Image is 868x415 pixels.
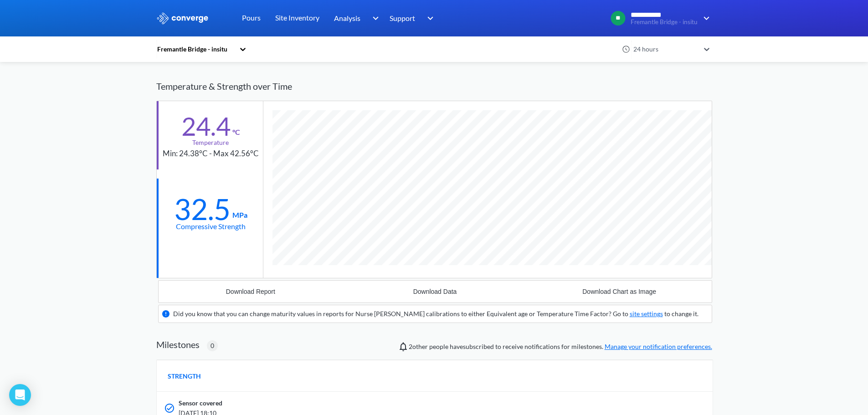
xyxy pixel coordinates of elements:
span: Luke Thompson, Michael Heathwood [409,343,428,350]
span: 0 [211,341,214,351]
span: Support [390,12,415,24]
button: Download Report [159,281,343,302]
span: Fremantle Bridge - insitu [631,19,698,26]
div: Compressive Strength [176,220,246,232]
div: Temperature [192,138,229,148]
div: Download Report [226,288,275,295]
img: downArrow.svg [366,13,381,24]
h2: Milestones [156,339,200,350]
span: Analysis [334,12,360,24]
span: STRENGTH [168,371,201,381]
div: Did you know that you can change maturity values in reports for Nurse [PERSON_NAME] calibrations ... [173,309,699,319]
span: Sensor covered [179,398,222,408]
div: 24 hours [631,44,699,54]
div: 32.5 [174,198,231,220]
div: 24.4 [181,115,231,138]
a: Manage your notification preferences. [605,343,712,350]
button: Download Data [343,281,527,302]
div: Download Chart as Image [582,288,656,295]
img: notifications-icon.svg [398,341,409,352]
button: Download Chart as Image [527,281,712,302]
div: Min: 24.38°C - Max 42.56°C [163,148,259,160]
img: icon-clock.svg [622,45,630,53]
img: logo_ewhite.svg [156,12,209,24]
img: downArrow.svg [421,13,436,24]
div: Download Data [413,288,457,295]
div: Fremantle Bridge - insitu [156,44,235,54]
div: Open Intercom Messenger [9,384,31,406]
span: people have subscribed to receive notifications for milestones. [409,342,712,352]
a: site settings [630,310,663,318]
div: Temperature & Strength over Time [156,72,712,101]
img: downArrow.svg [698,13,712,24]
